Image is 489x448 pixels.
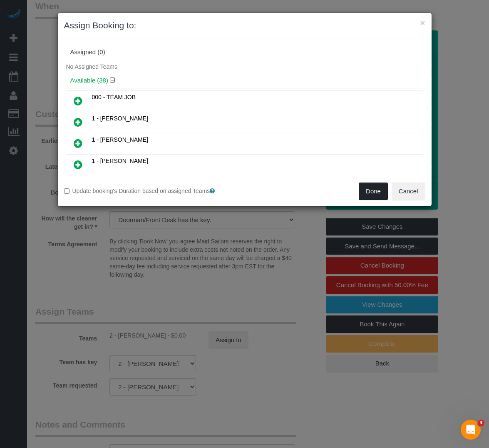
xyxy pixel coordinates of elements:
span: 1 - [PERSON_NAME] [92,158,148,164]
input: Update booking's Duration based on assigned Teams [64,188,70,194]
span: No Assigned Teams [66,63,117,70]
span: 3 [478,420,484,426]
h4: Available (38) [70,77,419,84]
span: 000 - TEAM JOB [92,94,136,100]
label: Update booking's Duration based on assigned Teams [64,187,238,195]
span: 1 - [PERSON_NAME] [92,115,148,122]
iframe: Intercom live chat [461,420,481,440]
button: × [420,18,425,27]
h3: Assign Booking to: [64,19,425,32]
button: Done [359,183,388,200]
span: 1 - [PERSON_NAME] [92,136,148,143]
button: Cancel [392,183,425,200]
div: Assigned (0) [70,49,419,56]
